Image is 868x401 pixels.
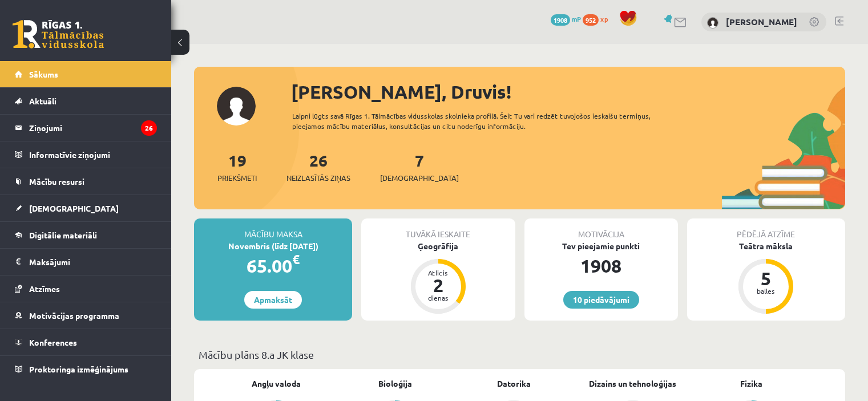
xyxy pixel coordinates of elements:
span: € [292,251,300,268]
a: Motivācijas programma [15,302,157,329]
a: 19Priekšmeti [217,150,257,184]
div: balles [749,287,783,294]
span: mP [572,14,581,23]
div: Mācību maksa [194,218,352,240]
img: Druvis Briedis [707,17,718,29]
div: Ģeogrāfija [361,240,515,252]
span: Mācību resursi [29,176,84,187]
a: 1908 mP [551,14,581,23]
a: Angļu valoda [252,378,301,390]
div: 5 [749,269,783,287]
span: Proktoringa izmēģinājums [29,364,128,374]
a: 952 xp [583,14,613,23]
a: Konferences [15,329,157,355]
span: Atzīmes [29,283,60,294]
i: 26 [141,120,157,136]
a: Datorika [497,378,531,390]
span: [DEMOGRAPHIC_DATA] [29,203,119,213]
div: Tev pieejamie punkti [524,240,678,252]
div: Laipni lūgts savā Rīgas 1. Tālmācības vidusskolas skolnieka profilā. Šeit Tu vari redzēt tuvojošo... [292,111,683,131]
a: Sākums [15,61,157,87]
div: Motivācija [524,218,678,240]
div: Tuvākā ieskaite [361,218,515,240]
span: Priekšmeti [217,172,257,184]
a: Mācību resursi [15,168,157,195]
div: dienas [421,294,455,301]
span: Neizlasītās ziņas [286,172,350,184]
a: 10 piedāvājumi [563,291,639,309]
div: 1908 [524,252,678,280]
div: Novembris (līdz [DATE]) [194,240,352,252]
a: Rīgas 1. Tālmācības vidusskola [13,20,104,48]
legend: Ziņojumi [29,115,157,141]
span: Konferences [29,337,77,347]
a: Dizains un tehnoloģijas [589,378,676,390]
a: Informatīvie ziņojumi [15,141,157,168]
div: Pēdējā atzīme [687,218,845,240]
span: xp [600,14,608,23]
div: Teātra māksla [687,240,845,252]
a: Teātra māksla 5 balles [687,240,845,315]
p: Mācību plāns 8.a JK klase [199,347,841,362]
div: 2 [421,276,455,294]
div: 65.00 [194,252,352,280]
a: Ģeogrāfija Atlicis 2 dienas [361,240,515,315]
span: Sākums [29,69,58,79]
a: [DEMOGRAPHIC_DATA] [15,195,157,221]
a: Aktuāli [15,88,157,114]
a: Maksājumi [15,249,157,275]
span: [DEMOGRAPHIC_DATA] [380,172,459,184]
a: 26Neizlasītās ziņas [286,150,350,184]
a: 7[DEMOGRAPHIC_DATA] [380,150,459,184]
span: 952 [583,14,599,26]
span: 1908 [551,14,570,26]
a: Atzīmes [15,276,157,302]
a: Apmaksāt [244,291,302,309]
a: Digitālie materiāli [15,222,157,248]
span: Aktuāli [29,96,56,106]
legend: Informatīvie ziņojumi [29,141,157,168]
a: [PERSON_NAME] [726,16,797,27]
legend: Maksājumi [29,249,157,275]
span: Motivācijas programma [29,310,119,321]
div: [PERSON_NAME], Druvis! [291,78,845,106]
a: Fizika [740,378,762,390]
a: Ziņojumi26 [15,115,157,141]
a: Bioloģija [378,378,412,390]
span: Digitālie materiāli [29,230,97,240]
a: Proktoringa izmēģinājums [15,356,157,382]
div: Atlicis [421,269,455,276]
